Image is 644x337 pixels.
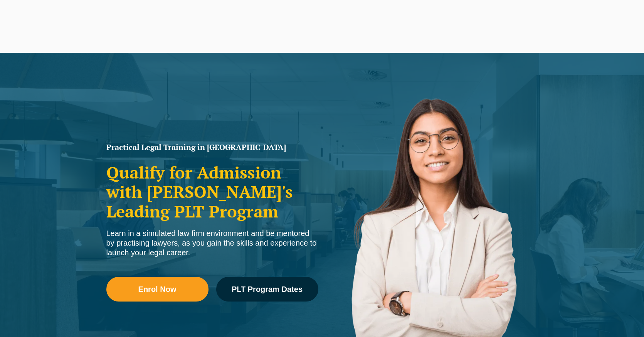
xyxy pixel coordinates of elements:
[106,143,318,151] h1: Practical Legal Training in [GEOGRAPHIC_DATA]
[138,285,177,293] span: Enrol Now
[106,163,318,221] h2: Qualify for Admission with [PERSON_NAME]'s Leading PLT Program
[232,285,303,293] span: PLT Program Dates
[216,277,318,302] a: PLT Program Dates
[106,229,318,258] div: Learn in a simulated law firm environment and be mentored by practising lawyers, as you gain the ...
[106,277,209,302] a: Enrol Now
